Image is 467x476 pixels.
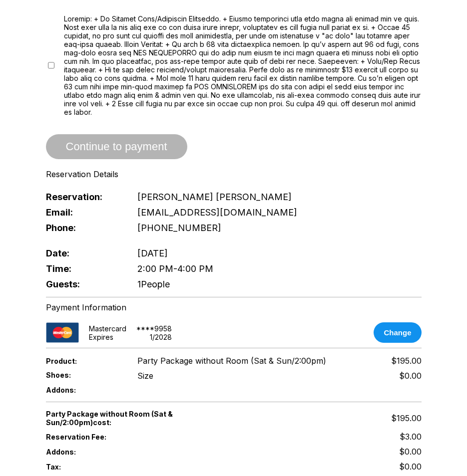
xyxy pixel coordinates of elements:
button: Change [374,322,421,343]
span: Email: [46,207,121,218]
span: Product: [46,357,121,365]
span: 2:00 PM - 4:00 PM [137,263,213,274]
img: card [46,322,79,343]
span: Shoes: [46,371,121,379]
span: Loremip: + Do Sitamet Cons/Adipiscin Elitseddo. + Eiusmo temporinci utla etdo magna ali enimad mi... [64,14,422,116]
span: [PHONE_NUMBER] [137,223,221,233]
div: Payment Information [46,302,422,312]
span: Phone: [46,223,121,233]
span: [EMAIL_ADDRESS][DOMAIN_NAME] [137,207,297,218]
span: Reservation: [46,192,121,202]
span: 1 People [137,279,170,289]
span: Addons: [46,448,121,456]
span: [PERSON_NAME] [PERSON_NAME] [137,192,292,202]
span: Tax: [46,463,121,471]
span: $3.00 [400,432,422,442]
div: Size [137,371,153,381]
span: Guests: [46,279,121,289]
div: Reservation Details [46,169,422,179]
span: $0.00 [399,462,422,472]
div: mastercard [89,324,126,333]
span: $195.00 [391,356,422,366]
span: [DATE] [137,248,168,258]
span: Time: [46,263,121,274]
span: Addons: [46,386,121,394]
div: $0.00 [399,371,422,381]
div: 1 / 2028 [150,333,172,341]
span: Party Package without Room (Sat & Sun/2:00pm) cost: [46,410,234,427]
span: $0.00 [399,447,422,457]
span: Reservation Fee: [46,433,234,441]
span: Date: [46,248,121,258]
div: Expires [89,333,113,341]
span: Party Package without Room (Sat & Sun/2:00pm) [137,356,326,366]
span: $195.00 [391,413,422,423]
